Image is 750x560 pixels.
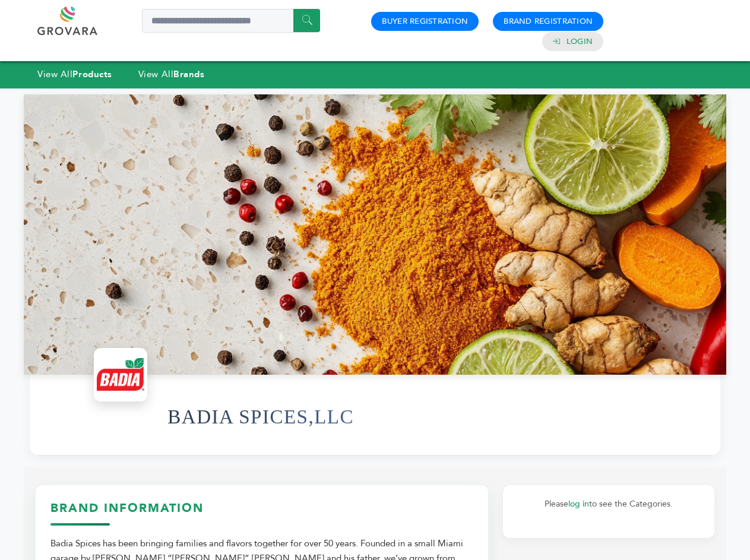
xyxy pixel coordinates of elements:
a: View AllBrands [138,68,205,80]
a: View AllProducts [37,68,112,80]
strong: Brands [173,68,204,80]
input: Search a product or brand... [142,9,320,33]
h3: Brand Information [50,500,473,526]
h1: BADIA SPICES,LLC [167,388,354,446]
a: log in [568,498,589,510]
img: BADIA SPICES,LLC Logo [97,351,144,398]
strong: Products [72,68,112,80]
a: Brand Registration [504,16,593,27]
p: Please to see the Categories. [515,497,702,511]
a: Buyer Registration [382,16,468,27]
a: Login [567,36,593,47]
